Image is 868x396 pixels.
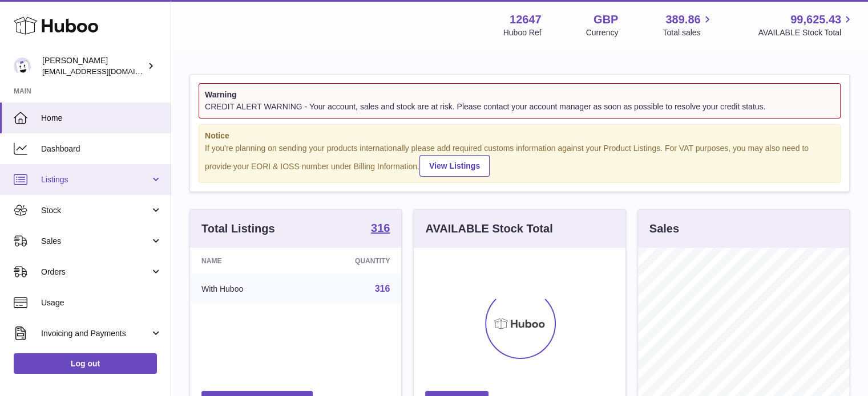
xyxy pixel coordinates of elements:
[41,267,150,277] span: Orders
[510,12,542,27] strong: 12647
[41,297,162,308] span: Usage
[42,55,145,77] div: [PERSON_NAME]
[205,101,834,112] div: CREDIT ALERT WARNING - Your account, sales and stock are at risk. Please contact your account man...
[375,284,390,293] a: 316
[586,27,619,38] div: Currency
[41,174,150,185] span: Listings
[190,248,301,274] th: Name
[205,89,834,100] strong: Warning
[301,248,401,274] th: Quantity
[14,58,31,75] img: internalAdmin-12647@internal.huboo.com
[758,12,854,38] a: 99,625.43 AVAILABLE Stock Total
[663,27,713,38] span: Total sales
[594,12,618,27] strong: GBP
[790,12,841,27] span: 99,625.43
[371,222,390,236] a: 316
[201,221,275,236] h3: Total Listings
[14,353,157,374] a: Log out
[41,236,150,247] span: Sales
[41,205,150,216] span: Stock
[205,143,834,177] div: If you're planning on sending your products internationally please add required customs informati...
[42,67,168,76] span: [EMAIL_ADDRESS][DOMAIN_NAME]
[503,27,542,38] div: Huboo Ref
[665,12,700,27] span: 389.86
[41,144,162,154] span: Dashboard
[649,221,679,236] h3: Sales
[758,27,854,38] span: AVAILABLE Stock Total
[41,113,162,124] span: Home
[371,222,390,234] strong: 316
[190,274,301,304] td: With Huboo
[663,12,713,38] a: 389.86 Total sales
[41,328,150,339] span: Invoicing and Payments
[205,130,834,141] strong: Notice
[425,221,552,236] h3: AVAILABLE Stock Total
[419,155,490,177] a: View Listings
